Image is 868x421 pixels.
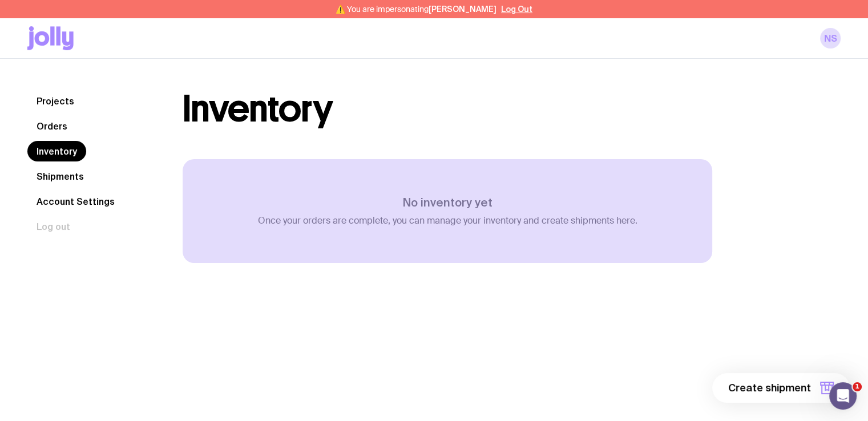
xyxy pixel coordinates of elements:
[820,28,841,48] a: NS
[829,382,857,410] iframe: Intercom live chat
[258,196,637,209] h3: No inventory yet
[27,141,86,161] a: Inventory
[27,216,79,237] button: Log out
[501,5,532,14] button: Log Out
[27,166,93,187] a: Shipments
[429,5,496,14] span: [PERSON_NAME]
[27,116,76,136] a: Orders
[183,91,333,127] h1: Inventory
[853,382,862,391] span: 1
[712,373,850,403] button: Create shipment
[258,215,637,226] p: Once your orders are complete, you can manage your inventory and create shipments here.
[27,91,83,111] a: Projects
[336,5,496,14] span: ⚠️ You are impersonating
[728,381,811,395] span: Create shipment
[27,191,124,212] a: Account Settings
